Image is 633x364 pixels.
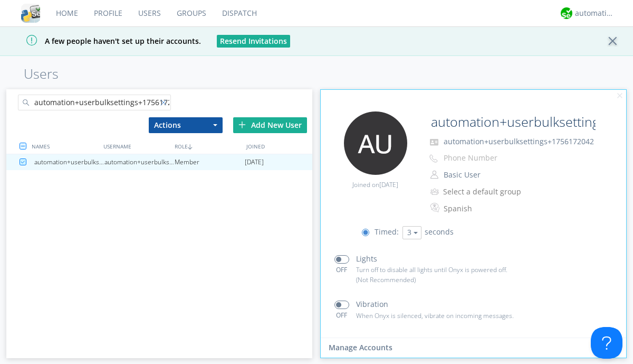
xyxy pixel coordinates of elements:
[244,138,315,154] div: JOINED
[6,154,312,170] a: automation+userbulksettings+1756172042automation+userbulksettings+1756172042Member[DATE]
[440,167,545,182] button: Basic User
[245,154,264,170] span: [DATE]
[330,311,353,320] div: OFF
[8,36,201,46] span: A few people haven't set up their accounts.
[444,136,594,146] span: automation+userbulksettings+1756172042
[379,180,398,189] span: [DATE]
[104,154,175,170] div: automation+userbulksettings+1756172042
[430,201,441,214] img: In groups with Translation enabled, this user's messages will be automatically translated to and ...
[233,117,307,133] div: Add New User
[149,117,223,133] button: Actions
[172,138,243,154] div: ROLE
[575,8,615,18] div: automation+atlas
[34,154,104,170] div: automation+userbulksettings+1756172042
[443,186,531,197] div: Select a default group
[356,265,531,275] p: Turn off to disable all lights until Onyx is powered off.
[356,311,531,321] p: When Onyx is silenced, vibrate on incoming messages.
[402,226,421,239] button: 3
[18,95,171,110] input: Search users
[344,111,407,175] img: 373638.png
[352,180,398,189] span: Joined on
[217,35,290,48] button: Resend Invitations
[616,92,624,100] img: cancel.svg
[444,203,532,214] div: Spanish
[425,227,454,237] span: seconds
[175,154,245,170] div: Member
[101,138,172,154] div: USERNAME
[356,253,377,265] p: Lights
[29,138,100,154] div: NAMES
[330,265,353,274] div: OFF
[375,226,399,238] p: Timed:
[591,327,622,359] iframe: Toggle Customer Support
[561,7,572,19] img: d2d01cd9b4174d08988066c6d424eccd
[21,4,40,23] img: cddb5a64eb264b2086981ab96f4c1ba7
[430,171,438,179] img: person-outline.svg
[429,154,438,163] img: phone-outline.svg
[238,121,246,128] img: plus.svg
[356,298,388,310] p: Vibration
[430,184,440,199] img: icon-alert-users-thin-outline.svg
[356,275,531,285] p: (Not Recommended)
[427,111,597,133] input: Name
